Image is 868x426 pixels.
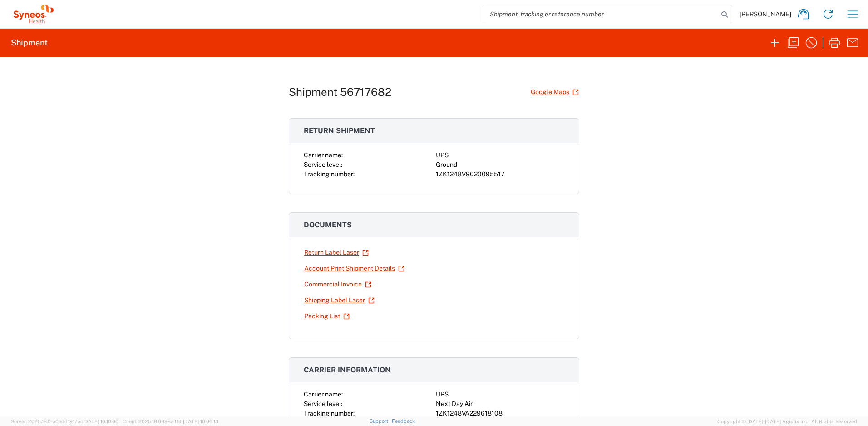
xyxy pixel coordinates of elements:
[304,292,375,308] a: Shipping Label Laser
[304,245,369,261] a: Return Label Laser
[304,410,355,417] span: Tracking number:
[436,160,564,170] div: Ground
[11,37,48,48] h2: Shipment
[304,126,375,135] span: Return shipment
[183,419,218,424] span: [DATE] 10:06:13
[304,400,342,407] span: Service level:
[370,418,392,424] a: Support
[304,170,355,178] span: Tracking number:
[304,391,343,398] span: Carrier name:
[11,419,118,424] span: Server: 2025.18.0-a0edd1917ac
[530,84,579,100] a: Google Maps
[304,276,372,292] a: Commercial Invoice
[304,366,391,374] span: Carrier information
[304,261,405,276] a: Account Print Shipment Details
[289,85,391,99] h1: Shipment 56717682
[740,10,791,18] span: [PERSON_NAME]
[392,418,415,424] a: Feedback
[304,308,350,324] a: Packing List
[436,399,564,409] div: Next Day Air
[304,161,342,168] span: Service level:
[717,417,857,426] span: Copyright © [DATE]-[DATE] Agistix Inc., All Rights Reserved
[436,170,564,179] div: 1ZK1248V9020095517
[483,5,718,23] input: Shipment, tracking or reference number
[436,409,564,418] div: 1ZK1248VA229618108
[436,390,564,399] div: UPS
[304,151,343,159] span: Carrier name:
[436,150,564,160] div: UPS
[83,419,118,424] span: [DATE] 10:10:00
[123,419,218,424] span: Client: 2025.18.0-198a450
[304,221,352,229] span: Documents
